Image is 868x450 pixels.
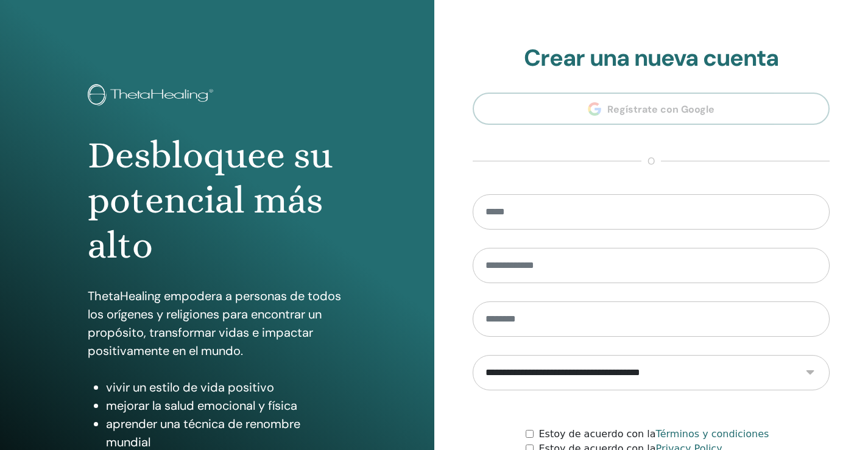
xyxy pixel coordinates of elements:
[106,378,347,396] li: vivir un estilo de vida positivo
[473,44,830,72] h2: Crear una nueva cuenta
[641,154,661,169] span: o
[106,396,347,415] li: mejorar la salud emocional y física
[88,133,347,269] h1: Desbloquee su potencial más alto
[656,428,769,440] a: Términos y condiciones
[538,427,769,441] label: Estoy de acuerdo con la
[88,287,347,360] p: ThetaHealing empodera a personas de todos los orígenes y religiones para encontrar un propósito, ...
